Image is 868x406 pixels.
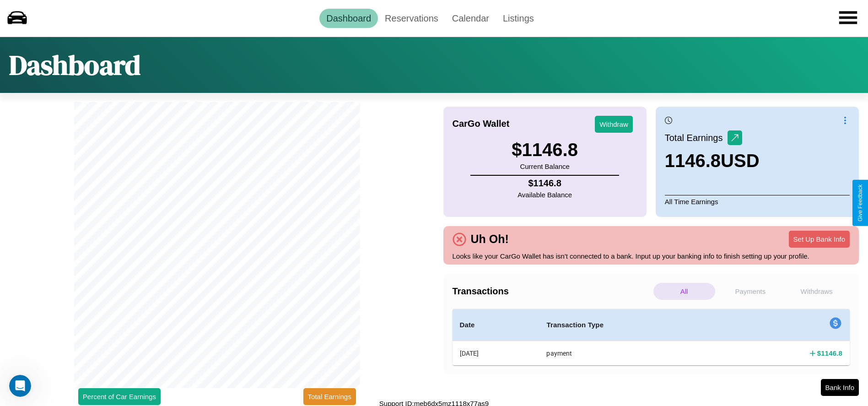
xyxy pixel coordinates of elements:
[817,348,842,358] h4: $ 1146.8
[821,379,859,396] button: Bank Info
[665,130,728,146] p: Total Earnings
[78,388,161,405] button: Percent of Car Earnings
[665,151,760,171] h3: 1146.8 USD
[453,250,850,262] p: Looks like your CarGo Wallet has isn't connected to a bank. Input up your banking info to finish ...
[786,283,847,300] p: Withdraws
[518,178,572,189] h4: $ 1146.8
[9,375,31,397] iframe: Intercom live chat
[546,319,716,330] h4: Transaction Type
[857,184,863,222] div: Give Feedback
[460,319,532,330] h4: Date
[9,46,140,84] h1: Dashboard
[518,189,572,201] p: Available Balance
[665,195,850,208] p: All Time Earnings
[512,160,578,173] p: Current Balance
[653,283,715,300] p: All
[303,388,356,405] button: Total Earnings
[319,9,378,28] a: Dashboard
[453,119,510,129] h4: CarGo Wallet
[539,341,723,366] th: payment
[453,286,651,297] h4: Transactions
[789,231,850,248] button: Set Up Bank Info
[453,309,850,365] table: simple table
[378,9,445,28] a: Reservations
[453,341,539,366] th: [DATE]
[595,116,633,133] button: Withdraw
[496,9,541,28] a: Listings
[720,283,782,300] p: Payments
[445,9,496,28] a: Calendar
[512,140,578,160] h3: $ 1146.8
[466,233,513,246] h4: Uh Oh!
